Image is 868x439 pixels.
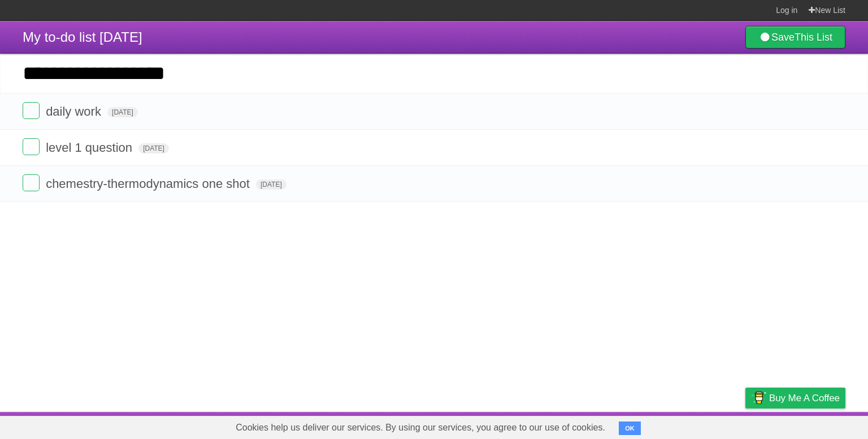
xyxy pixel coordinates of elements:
span: My to-do list [DATE] [23,29,142,45]
label: Done [23,138,40,155]
span: [DATE] [107,107,138,117]
b: This List [795,32,832,43]
a: Terms [692,415,717,436]
img: Buy me a coffee [751,388,766,407]
span: [DATE] [138,143,169,153]
label: Done [23,102,40,119]
a: Suggest a feature [774,415,845,436]
span: chemestry-thermodynamics one shot [46,177,253,191]
a: SaveThis List [745,26,845,49]
span: [DATE] [256,179,287,190]
label: Done [23,174,40,191]
a: About [595,415,619,436]
a: Developers [632,415,678,436]
span: Buy me a coffee [769,388,840,408]
a: Buy me a coffee [745,388,845,409]
a: Privacy [731,415,760,436]
span: Cookies help us deliver our services. By using our services, you agree to our use of cookies. [224,416,617,439]
span: level 1 question [46,141,135,155]
span: daily work [46,104,104,118]
button: OK [619,422,641,435]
